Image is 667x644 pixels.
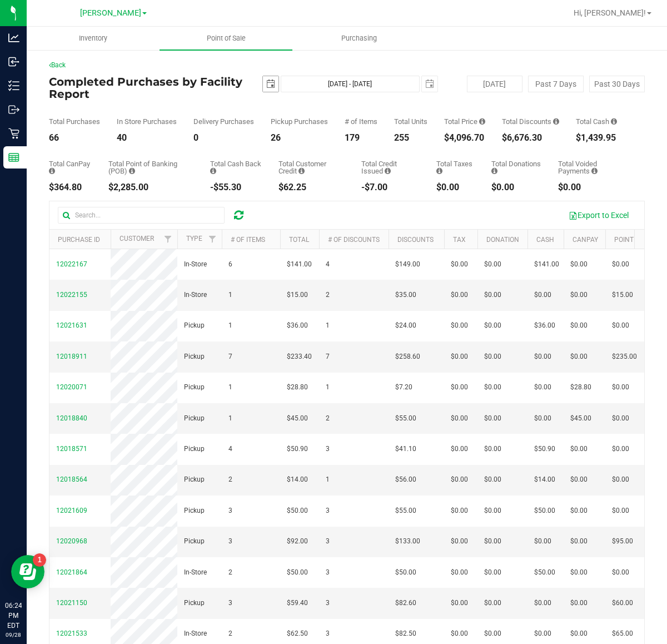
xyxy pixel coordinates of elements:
div: 0 [193,133,254,142]
span: 3 [228,536,232,547]
span: $0.00 [484,628,501,639]
span: $0.00 [451,474,468,485]
div: Total Discounts [502,118,559,125]
span: Hi, [PERSON_NAME]! [574,8,646,17]
span: $0.00 [534,628,551,639]
span: $0.00 [451,444,468,454]
span: $0.00 [570,628,588,639]
span: $0.00 [451,290,468,300]
span: $0.00 [612,474,629,485]
a: Inventory [27,27,160,50]
span: Pickup [184,506,205,516]
span: $0.00 [451,320,468,331]
span: $0.00 [484,413,501,424]
span: $24.00 [395,320,416,331]
span: $7.20 [395,382,412,393]
button: Past 7 Days [528,76,584,92]
a: Donation [486,236,519,244]
div: Total Price [444,118,485,125]
span: $50.00 [287,567,308,578]
iframe: Resource center unread badge [33,553,46,567]
div: Total Units [394,118,427,125]
span: Pickup [184,320,205,331]
div: Total Taxes [436,160,475,175]
span: $0.00 [612,259,629,270]
span: $45.00 [570,413,591,424]
span: $15.00 [612,290,633,300]
span: $0.00 [451,536,468,547]
a: Filter [159,230,177,249]
span: $0.00 [534,413,551,424]
span: $59.40 [287,598,308,608]
span: $45.00 [287,413,308,424]
span: $0.00 [612,444,629,454]
span: 1 [228,290,232,300]
a: Discounts [397,236,434,244]
span: $41.10 [395,444,416,454]
inline-svg: Reports [8,152,19,163]
div: Delivery Purchases [193,118,254,125]
span: $0.00 [451,259,468,270]
span: 3 [326,444,330,454]
a: # of Items [231,236,265,244]
i: Sum of the successful, non-voided point-of-banking payment transactions, both via payment termina... [129,167,135,175]
inline-svg: Inbound [8,56,19,67]
span: select [263,76,278,92]
p: 09/28 [5,631,22,639]
span: 3 [326,598,330,608]
span: 12021533 [56,630,87,637]
span: $0.00 [612,506,629,516]
input: Search... [58,207,225,224]
span: 2 [228,474,232,485]
span: $28.80 [287,382,308,393]
button: Past 30 Days [589,76,645,92]
span: $0.00 [484,444,501,454]
span: $0.00 [484,506,501,516]
span: $0.00 [570,598,588,608]
a: Back [49,61,66,69]
span: 3 [326,628,330,639]
span: $82.60 [395,598,416,608]
i: Sum of all account credit issued for all refunds from returned purchases in the date range. [385,167,391,175]
span: $50.00 [534,506,555,516]
span: 3 [228,506,232,516]
span: $0.00 [570,474,588,485]
div: -$55.30 [210,183,262,192]
span: $36.00 [534,320,555,331]
span: 4 [228,444,232,454]
div: $0.00 [558,183,628,192]
span: 12021864 [56,568,87,576]
button: Export to Excel [561,206,636,225]
span: Pickup [184,351,205,362]
div: $2,285.00 [108,183,193,192]
span: 2 [326,413,330,424]
span: $0.00 [612,382,629,393]
inline-svg: Inventory [8,80,19,91]
i: Sum of the successful, non-voided CanPay payment transactions for all purchases in the date range. [49,167,55,175]
span: $0.00 [534,290,551,300]
span: $0.00 [534,598,551,608]
span: 1 [228,382,232,393]
div: Total Point of Banking (POB) [108,160,193,175]
span: $0.00 [484,351,501,362]
a: Tax [453,236,466,244]
span: 2 [228,567,232,578]
span: $258.60 [395,351,420,362]
a: Point of Sale [160,27,292,50]
span: $0.00 [570,506,588,516]
span: $36.00 [287,320,308,331]
span: 6 [228,259,232,270]
span: Pickup [184,598,205,608]
span: In-Store [184,567,207,578]
span: $0.00 [451,567,468,578]
span: $14.00 [534,474,555,485]
span: $82.50 [395,628,416,639]
span: $0.00 [451,413,468,424]
span: $0.00 [484,290,501,300]
span: 1 [326,474,330,485]
span: Pickup [184,413,205,424]
span: 12018571 [56,445,87,453]
span: 12021609 [56,507,87,514]
a: Purchase ID [58,236,100,244]
span: $0.00 [612,567,629,578]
